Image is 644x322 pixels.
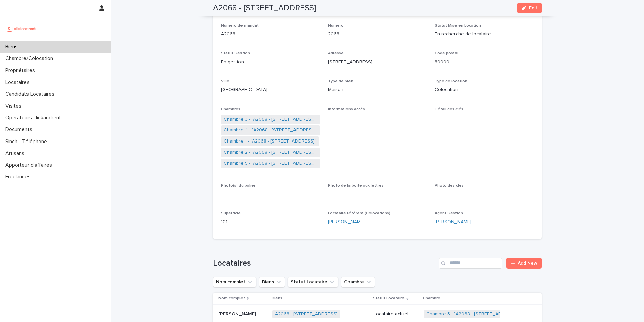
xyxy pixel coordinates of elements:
input: Search [439,258,502,269]
span: Chambres [221,107,240,111]
span: Adresse [328,51,344,55]
p: Freelances [3,174,36,180]
span: Photo des clés [435,184,464,188]
p: Chambre [423,295,440,302]
a: Chambre 5 - "A2068 - [STREET_ADDRESS]" [224,160,317,167]
p: Sinch - Téléphone [3,138,52,145]
span: Add New [518,261,537,266]
p: Apporteur d'affaires [3,162,57,168]
h1: Locataires [213,258,436,268]
span: Agent Gestion [435,211,463,215]
p: 80000 [435,58,534,66]
span: Informations accès [328,107,365,111]
p: Locataire actuel [374,311,418,317]
p: 101 [221,218,320,226]
span: Numéro de mandat [221,24,259,28]
span: Type de location [435,79,467,83]
span: Statut Mise en Location [435,24,481,28]
span: Locataire référent (Colocations) [328,211,390,215]
a: Chambre 2 - "A2068 - [STREET_ADDRESS]" [224,149,317,156]
p: - [435,115,534,122]
p: Propriétaires [3,67,40,74]
p: Statut Locataire [373,295,405,302]
span: Code postal [435,51,458,55]
span: Superficie [221,211,241,215]
a: Chambre 3 - "A2068 - [STREET_ADDRESS]" [426,311,520,317]
span: Photo de la boîte aux lettres [328,184,384,188]
button: Chambre [341,277,375,287]
span: Statut Gestion [221,51,250,55]
p: - [328,191,427,198]
p: [GEOGRAPHIC_DATA] [221,86,320,93]
p: [PERSON_NAME] [218,310,257,317]
button: Statut Locataire [288,277,338,287]
button: Nom complet [213,277,256,287]
span: Numéro [328,24,344,28]
p: Colocation [435,86,534,93]
p: Artisans [3,150,30,157]
p: - [435,191,534,198]
span: Edit [529,6,537,10]
p: A2068 [221,31,320,38]
p: Chambre/Colocation [3,55,58,62]
p: - [221,191,320,198]
p: Operateurs clickandrent [3,115,66,121]
a: Chambre 4 - "A2068 - [STREET_ADDRESS]" [224,127,317,134]
p: Maison [328,86,427,93]
a: Chambre 1 - "A2068 - [STREET_ADDRESS]" [224,138,316,145]
p: - [328,115,427,122]
p: [STREET_ADDRESS] [328,58,427,66]
p: Visites [3,103,27,109]
p: 2068 [328,31,427,38]
p: Documents [3,126,38,133]
a: [PERSON_NAME] [435,218,471,226]
p: Biens [3,44,23,50]
h2: A2068 - [STREET_ADDRESS] [213,3,316,13]
p: Biens [272,295,282,302]
p: Candidats Locataires [3,91,60,97]
a: [PERSON_NAME] [328,218,365,226]
p: En recherche de locataire [435,31,534,38]
span: Ville [221,79,229,83]
img: UCB0brd3T0yccxBKYDjQ [5,22,38,35]
button: Edit [517,3,542,13]
span: Type de bien [328,79,353,83]
p: Locataires [3,79,35,86]
p: Nom complet [218,295,245,302]
span: Photo(s) du palier [221,184,255,188]
a: Chambre 3 - "A2068 - [STREET_ADDRESS]" [224,116,317,123]
span: Détail des clés [435,107,463,111]
a: Add New [506,258,542,269]
p: En gestion [221,58,320,66]
a: A2068 - [STREET_ADDRESS] [275,311,338,317]
button: Biens [259,277,285,287]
